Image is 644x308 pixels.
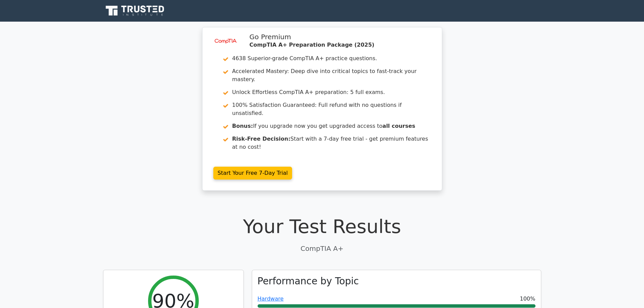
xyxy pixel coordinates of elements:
[520,295,535,303] span: 100%
[258,276,359,287] h3: Performance by Topic
[103,243,541,254] p: CompTIA A+
[258,295,284,302] a: Hardware
[213,167,292,180] a: Start Your Free 7-Day Trial
[103,215,541,238] h1: Your Test Results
